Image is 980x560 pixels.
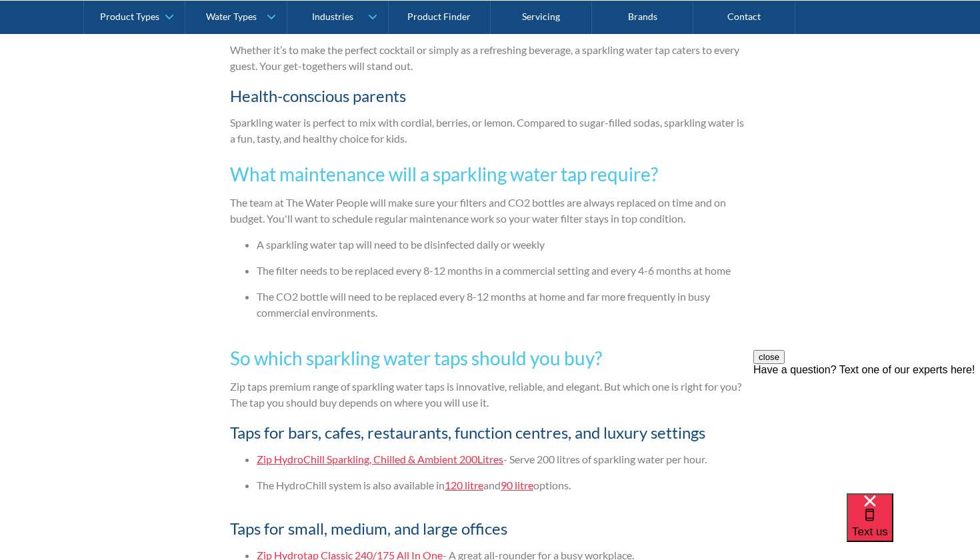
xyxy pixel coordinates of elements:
p: The team at The Water People will make sure your filters and CO2 bottles are always replaced on t... [230,195,750,227]
div: Product Types [100,11,159,22]
li: The HydroChill system is also available in and options. [257,477,750,493]
iframe: podium webchat widget prompt [753,350,980,510]
div: Water Types [206,11,257,22]
a: 90 litre [501,479,533,491]
h3: So which sparkling water taps should you buy? [230,344,750,372]
h3: What maintenance will a sparkling water tap require? [230,160,750,188]
iframe: podium webchat widget bubble [847,493,980,560]
li: - Serve 200 litres of sparkling water per hour. [257,451,750,467]
p: Zip taps premium range of sparkling water taps is innovative, reliable, and elegant. But which on... [230,379,750,411]
p: Sparkling water is perfect to mix with cordial, berries, or lemon. Compared to sugar-filled sodas... [230,115,750,147]
h4: Health-conscious parents [230,84,750,108]
div: Industries [312,11,353,22]
h4: Taps for bars, cafes, restaurants, function centres, and luxury settings [230,421,750,445]
li: The CO2 bottle will need to be replaced every 8-12 months at home and far more frequently in busy... [257,289,750,321]
a: Zip HydroChill Sparkling, Chilled & Ambient 200Litres [257,453,503,465]
h4: Taps for small, medium, and large offices [230,517,750,541]
li: A sparkling water tap will need to be disinfected daily or weekly [257,237,750,253]
li: The filter needs to be replaced every 8-12 months in a commercial setting and every 4-6 months at... [257,263,750,279]
p: Whether it’s to make the perfect cocktail or simply as a refreshing beverage, a sparkling water t... [230,42,750,74]
a: 120 litre [445,479,483,491]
